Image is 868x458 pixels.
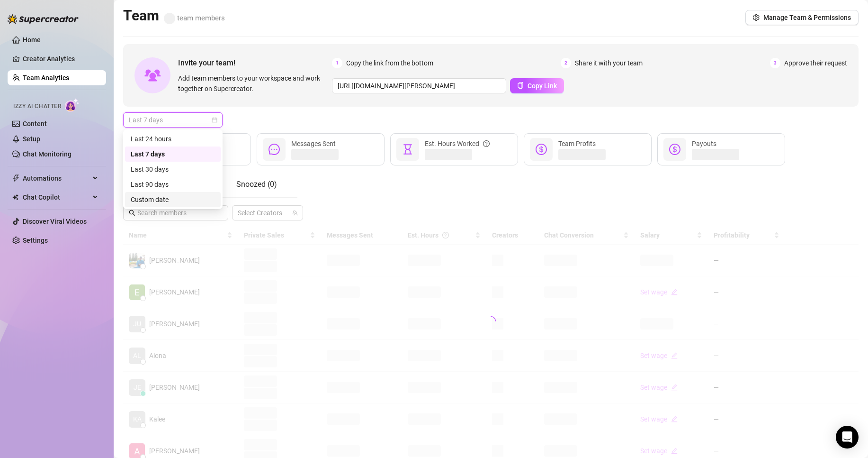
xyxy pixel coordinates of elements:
[125,162,221,177] div: Last 30 days
[125,192,221,207] div: Custom date
[402,144,413,155] span: hourglass
[8,14,79,24] img: logo-BBDzfeDw.svg
[23,150,72,158] a: Chat Monitoring
[23,51,98,66] a: Creator Analytics
[137,208,215,218] input: Search members
[292,210,298,216] span: team
[23,218,87,225] a: Discover Viral Videos
[131,179,215,190] div: Last 90 days
[125,177,221,192] div: Last 90 days
[12,174,20,182] span: thunderbolt
[13,102,61,111] span: Izzy AI Chatter
[125,147,221,162] div: Last 7 days
[558,140,596,147] span: Team Profits
[23,171,90,186] span: Automations
[784,58,847,68] span: Approve their request
[332,58,342,68] span: 1
[12,194,18,201] img: Chat Copilot
[164,14,225,22] span: team members
[763,14,851,21] span: Manage Team & Permissions
[125,131,221,147] div: Last 24 hours
[836,426,859,449] div: Open Intercom Messenger
[131,149,215,159] div: Last 7 days
[23,36,41,44] a: Home
[236,180,277,189] span: Snoozed ( 0 )
[483,138,490,149] span: question-circle
[23,190,90,205] span: Chat Copilot
[131,164,215,174] div: Last 30 days
[131,134,215,144] div: Last 24 hours
[178,73,328,94] span: Add team members to your workspace and work together on Supercreator.
[23,237,48,244] a: Settings
[123,7,225,25] h2: Team
[692,140,716,147] span: Payouts
[23,135,40,143] a: Setup
[212,117,217,123] span: calendar
[129,210,135,216] span: search
[131,194,215,205] div: Custom date
[517,82,524,89] span: copy
[745,10,859,25] button: Manage Team & Permissions
[65,98,80,112] img: AI Chatter
[178,57,332,69] span: Invite your team!
[129,113,217,127] span: Last 7 days
[753,14,760,21] span: setting
[536,144,547,155] span: dollar-circle
[561,58,571,68] span: 2
[510,78,564,93] button: Copy Link
[486,316,496,326] span: loading
[268,144,280,155] span: message
[528,82,557,90] span: Copy Link
[770,58,780,68] span: 3
[346,58,433,68] span: Copy the link from the bottom
[23,120,47,128] a: Content
[669,144,680,155] span: dollar-circle
[23,74,69,82] a: Team Analytics
[291,140,336,147] span: Messages Sent
[425,138,490,149] div: Est. Hours Worked
[575,58,643,68] span: Share it with your team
